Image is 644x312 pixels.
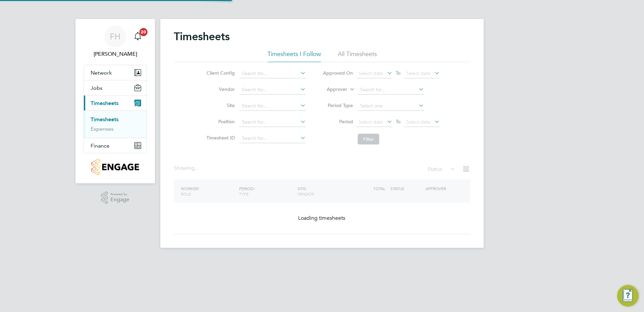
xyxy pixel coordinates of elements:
[91,100,119,106] span: Timesheets
[317,86,347,93] label: Approver
[406,119,430,125] span: Select date
[239,101,306,111] input: Search for...
[617,285,639,307] button: Engage Resource Center
[359,119,383,125] span: Select date
[267,50,321,62] li: Timesheets I Follow
[204,135,235,141] label: Timesheet ID
[394,69,402,77] span: To
[84,96,147,110] button: Timesheets
[84,138,147,153] button: Finance
[84,65,147,80] button: Network
[75,19,155,183] nav: Main navigation
[110,197,129,203] span: Engage
[428,165,457,174] div: Status
[239,118,306,127] input: Search for...
[84,50,147,58] span: Fidel Hill
[204,86,235,92] label: Vendor
[84,159,147,175] a: Go to home page
[358,101,424,111] input: Select one
[174,165,200,172] div: Showing
[84,26,147,58] a: FH[PERSON_NAME]
[323,70,353,76] label: Approved On
[139,28,148,36] span: 20
[131,26,144,47] a: 20
[110,32,121,41] span: FH
[91,70,112,76] span: Network
[204,70,235,76] label: Client Config
[358,85,424,95] input: Search for...
[239,85,306,95] input: Search for...
[91,142,109,149] span: Finance
[91,85,102,91] span: Jobs
[195,165,199,172] span: ...
[323,119,353,125] label: Period
[204,102,235,108] label: Site
[91,126,114,132] a: Expenses
[91,159,139,175] img: countryside-properties-logo-retina.png
[84,80,147,95] button: Jobs
[239,69,306,78] input: Search for...
[359,70,383,76] span: Select date
[239,134,306,143] input: Search for...
[323,102,353,108] label: Period Type
[84,110,147,138] div: Timesheets
[101,191,130,204] a: Powered byEngage
[406,70,430,76] span: Select date
[394,117,402,126] span: To
[338,50,377,62] li: All Timesheets
[174,30,230,43] h2: Timesheets
[204,119,235,125] label: Position
[91,116,119,123] a: Timesheets
[358,134,379,145] button: Filter
[110,191,129,197] span: Powered by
